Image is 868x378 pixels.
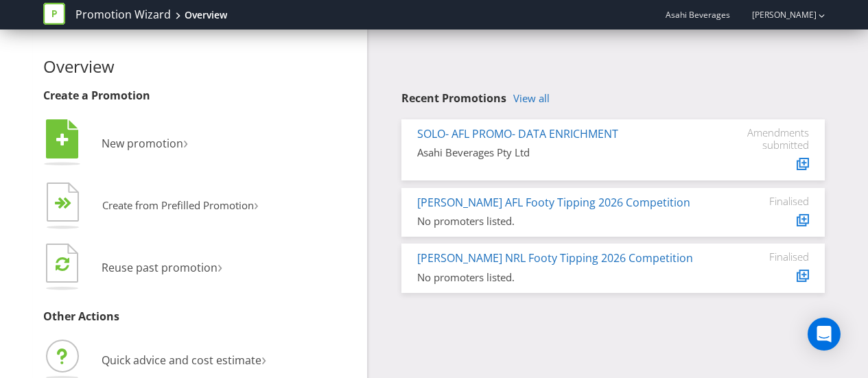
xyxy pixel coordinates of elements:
tspan:  [56,132,69,147]
button: Create from Prefilled Promotion› [43,179,259,234]
span: Asahi Beverages [666,9,730,21]
span: Recent Promotions [401,91,506,106]
div: Amendments submitted [727,126,809,151]
div: Asahi Beverages Pty Ltd [417,145,706,160]
span: › [254,193,259,215]
div: Overview [185,8,227,22]
a: Promotion Wizard [75,7,171,23]
span: › [183,130,188,153]
h3: Create a Promotion [43,90,357,102]
h3: Other Actions [43,311,357,323]
a: View all [513,93,550,104]
div: No promoters listed. [417,214,706,228]
span: › [261,347,266,370]
tspan:  [63,197,72,210]
tspan:  [56,256,69,272]
div: Open Intercom Messenger [808,318,841,351]
a: Quick advice and cost estimate› [43,353,266,368]
a: SOLO- AFL PROMO- DATA ENRICHMENT [417,126,618,141]
span: Quick advice and cost estimate [102,353,261,368]
span: › [218,255,222,277]
span: Reuse past promotion [102,260,218,275]
div: Finalised [727,250,809,263]
a: [PERSON_NAME] [738,9,817,21]
span: New promotion [102,136,183,151]
a: [PERSON_NAME] AFL Footy Tipping 2026 Competition [417,195,690,210]
div: No promoters listed. [417,270,706,285]
a: [PERSON_NAME] NRL Footy Tipping 2026 Competition [417,250,693,265]
h2: Overview [43,58,357,75]
span: Create from Prefilled Promotion [102,198,254,212]
div: Finalised [727,195,809,207]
